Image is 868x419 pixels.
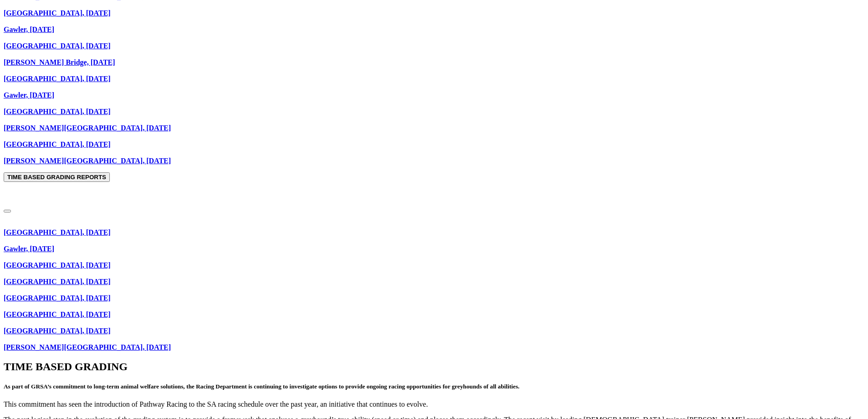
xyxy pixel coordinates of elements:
a: Gawler, [DATE] [4,245,54,253]
button: TIME BASED GRADING REPORTS [4,172,110,182]
strong: As part of GRSA’s commitment to long-term animal welfare solutions, the Racing Department is cont... [4,383,519,390]
a: [GEOGRAPHIC_DATA], [DATE] [4,75,111,83]
a: Gawler, [DATE] [4,26,54,33]
a: [GEOGRAPHIC_DATA], [DATE] [4,140,111,148]
a: [GEOGRAPHIC_DATA], [DATE] [4,327,111,335]
a: [GEOGRAPHIC_DATA], [DATE] [4,228,111,236]
a: [GEOGRAPHIC_DATA], [DATE] [4,294,111,302]
a: [GEOGRAPHIC_DATA], [DATE] [4,261,111,269]
a: [GEOGRAPHIC_DATA], [DATE] [4,9,111,17]
a: Gawler, [DATE] [4,91,54,99]
a: [GEOGRAPHIC_DATA], [DATE] [4,108,111,115]
a: [PERSON_NAME][GEOGRAPHIC_DATA], [DATE] [4,124,171,132]
a: [GEOGRAPHIC_DATA], [DATE] [4,42,111,50]
h2: TIME BASED GRADING [4,361,864,373]
a: [GEOGRAPHIC_DATA], [DATE] [4,278,111,285]
a: [PERSON_NAME][GEOGRAPHIC_DATA], [DATE] [4,343,171,351]
a: [PERSON_NAME] Bridge, [DATE] [4,58,115,66]
a: [GEOGRAPHIC_DATA], [DATE] [4,310,111,318]
p: This commitment has seen the introduction of Pathway Racing to the SA racing schedule over the pa... [4,400,864,409]
strong: TIME BASED GRADING REPORTS [7,174,106,181]
a: [PERSON_NAME][GEOGRAPHIC_DATA], [DATE] [4,157,171,165]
